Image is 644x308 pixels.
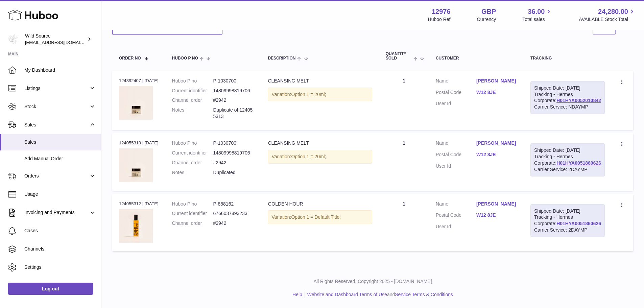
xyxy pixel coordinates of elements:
[556,221,601,226] a: H01HYA0051860626
[291,154,326,159] span: Option 1 = 20ml;
[24,191,96,197] span: Usage
[268,150,372,164] div: Variation:
[476,201,517,207] a: [PERSON_NAME]
[395,292,453,297] a: Service Terms & Conditions
[24,139,96,145] span: Sales
[172,220,213,227] dt: Channel order
[598,7,628,16] span: 24,280.00
[172,201,213,207] dt: Huboo P no
[436,201,476,209] dt: Name
[172,107,213,120] dt: Notes
[172,160,213,166] dt: Channel order
[213,201,254,207] dd: P-888162
[25,33,86,46] div: Wild Source
[24,209,89,216] span: Invoicing and Payments
[307,292,387,297] a: Website and Dashboard Terms of Use
[534,85,601,91] div: Shipped Date: [DATE]
[436,223,476,230] dt: User Id
[379,71,429,130] td: 1
[268,210,372,224] div: Variation:
[119,86,153,120] img: Wild_Source_Ecom__9.jpg
[213,169,254,176] p: Duplicated
[24,67,96,73] span: My Dashboard
[119,201,159,207] div: 124055312 | [DATE]
[305,291,453,298] li: and
[172,56,198,61] span: Huboo P no
[476,89,517,96] a: W12 8JE
[530,143,605,176] div: Tracking - Hermes Corporate:
[530,56,605,61] div: Tracking
[379,133,429,190] td: 1
[522,16,552,23] span: Total sales
[476,140,517,146] a: [PERSON_NAME]
[436,163,476,169] dt: User Id
[291,214,341,220] span: Option 1 = Default Title;
[8,283,93,295] a: Log out
[24,85,89,92] span: Listings
[476,212,517,218] a: W12 8JE
[556,98,601,103] a: H01HYA0052010842
[579,7,636,23] a: 24,280.00 AVAILABLE Stock Total
[213,150,254,156] dd: 14809998819706
[172,88,213,94] dt: Current identifier
[436,78,476,86] dt: Name
[477,16,496,23] div: Currency
[436,56,517,61] div: Customer
[436,151,476,160] dt: Postal Code
[172,210,213,217] dt: Current identifier
[24,246,96,252] span: Channels
[172,169,213,176] dt: Notes
[292,292,302,297] a: Help
[24,228,96,234] span: Cases
[534,208,601,214] div: Shipped Date: [DATE]
[522,7,552,23] a: 36.00 Total sales
[24,103,89,110] span: Stock
[379,194,429,251] td: 1
[530,204,605,237] div: Tracking - Hermes Corporate:
[528,7,545,16] span: 36.00
[386,52,412,61] span: Quantity Sold
[534,147,601,153] div: Shipped Date: [DATE]
[213,107,254,120] p: Duplicate of 124055313
[213,220,254,227] dd: #2942
[268,88,372,101] div: Variation:
[436,212,476,220] dt: Postal Code
[119,209,153,243] img: 129761728038691.jpeg
[8,34,18,44] img: internalAdmin-12976@internal.huboo.com
[268,201,372,207] div: GOLDEN HOUR
[268,78,372,84] div: CLEANSING MELT
[172,97,213,103] dt: Channel order
[24,173,89,179] span: Orders
[119,140,159,146] div: 124055313 | [DATE]
[24,156,96,162] span: Add Manual Order
[291,92,326,97] span: Option 1 = 20ml;
[432,7,451,16] strong: 12976
[213,78,254,84] dd: P-1030700
[172,78,213,84] dt: Huboo P no
[213,160,254,166] dd: #2942
[213,97,254,103] dd: #2942
[534,227,601,233] div: Carrier Service: 2DAYMP
[268,56,295,61] span: Description
[428,16,451,23] div: Huboo Ref
[476,78,517,84] a: [PERSON_NAME]
[476,151,517,158] a: W12 8JE
[436,140,476,148] dt: Name
[481,7,496,16] strong: GBP
[579,16,636,23] span: AVAILABLE Stock Total
[213,140,254,146] dd: P-1030700
[534,166,601,173] div: Carrier Service: 2DAYMP
[534,104,601,110] div: Carrier Service: NDAYMP
[119,148,153,182] img: Wild_Source_Ecom__9.jpg
[213,210,254,217] dd: 6766037893233
[172,150,213,156] dt: Current identifier
[25,40,99,45] span: [EMAIL_ADDRESS][DOMAIN_NAME]
[436,89,476,97] dt: Postal Code
[119,56,141,61] span: Order No
[213,88,254,94] dd: 14809998819706
[530,81,605,114] div: Tracking - Hermes Corporate:
[556,160,601,166] a: H01HYA0051860626
[24,122,89,128] span: Sales
[107,278,639,285] p: All Rights Reserved. Copyright 2025 - [DOMAIN_NAME]
[24,264,96,270] span: Settings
